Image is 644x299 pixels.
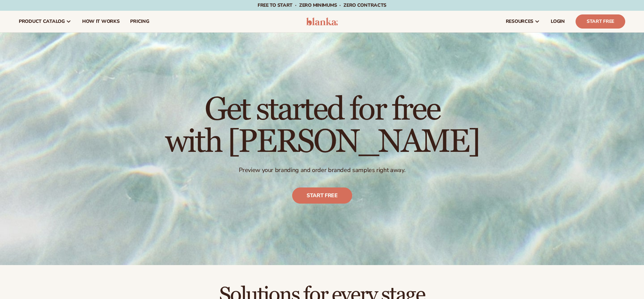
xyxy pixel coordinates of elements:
img: logo [306,17,338,26]
h1: Get started for free with [PERSON_NAME] [165,94,479,158]
a: Start Free [576,14,625,29]
span: pricing [130,19,149,24]
a: resources [500,11,545,32]
span: product catalog [19,19,65,24]
a: How It Works [77,11,125,32]
p: Preview your branding and order branded samples right away. [165,166,479,174]
a: LOGIN [545,11,570,32]
span: How It Works [82,19,120,24]
a: pricing [125,11,154,32]
a: Start free [292,188,352,204]
span: LOGIN [551,19,565,24]
span: Free to start · ZERO minimums · ZERO contracts [258,2,386,8]
span: resources [506,19,533,24]
a: product catalog [13,11,77,32]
